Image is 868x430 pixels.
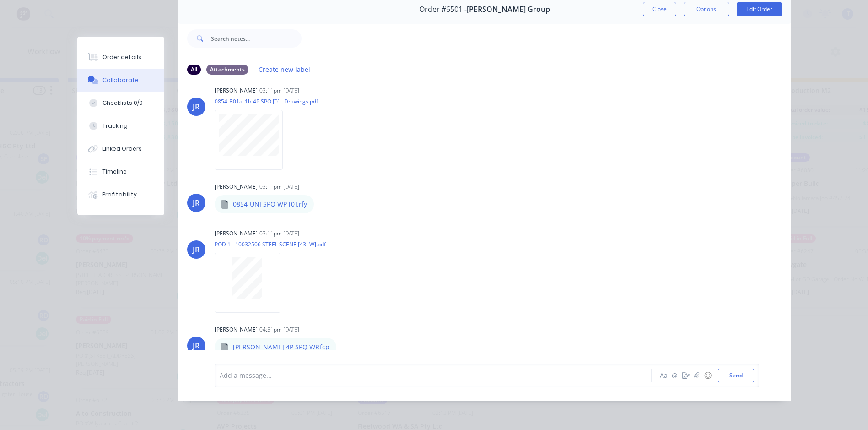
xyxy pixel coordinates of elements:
div: All [187,65,201,75]
input: Search notes... [211,29,302,48]
button: Order details [77,46,164,69]
div: JR [193,244,199,255]
div: 04:51pm [DATE] [259,326,299,334]
div: Checklists 0/0 [102,99,143,107]
div: [PERSON_NAME] [215,183,258,191]
div: 03:11pm [DATE] [259,87,299,95]
p: 0854-B01a_1b-4P SPQ [0] - Drawings.pdf [215,98,318,105]
span: Order #6501 - [419,5,467,14]
div: Timeline [102,168,127,176]
button: Timeline [77,160,164,183]
button: Close [643,2,676,16]
button: ☺ [702,370,713,381]
p: 0854-UNI SPQ WP [0].rfy [233,200,307,209]
div: 03:11pm [DATE] [259,229,299,238]
div: Profitability [102,191,137,199]
button: Send [718,369,754,382]
div: [PERSON_NAME] [215,87,258,95]
div: [PERSON_NAME] [215,326,258,334]
button: Linked Orders [77,137,164,160]
button: Aa [658,370,669,381]
div: JR [193,101,199,112]
button: Collaborate [77,69,164,92]
button: Profitability [77,183,164,206]
button: Checklists 0/0 [77,92,164,114]
div: Attachments [206,65,248,75]
div: Tracking [102,122,128,130]
button: Edit Order [737,2,782,16]
span: [PERSON_NAME] Group [467,5,550,14]
button: Tracking [77,114,164,137]
p: POD 1 - 10032506 STEEL SCENE [43 -W].pdf [215,240,326,248]
div: JR [193,340,199,351]
button: @ [669,370,680,381]
button: Create new label [254,63,315,76]
div: 03:11pm [DATE] [259,183,299,191]
div: [PERSON_NAME] [215,229,258,238]
div: JR [193,197,199,208]
div: Order details [102,53,141,61]
p: [PERSON_NAME] 4P SPQ WP.fcp [233,343,329,352]
div: Collaborate [102,76,139,84]
button: Options [684,2,729,16]
div: Linked Orders [102,145,142,153]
